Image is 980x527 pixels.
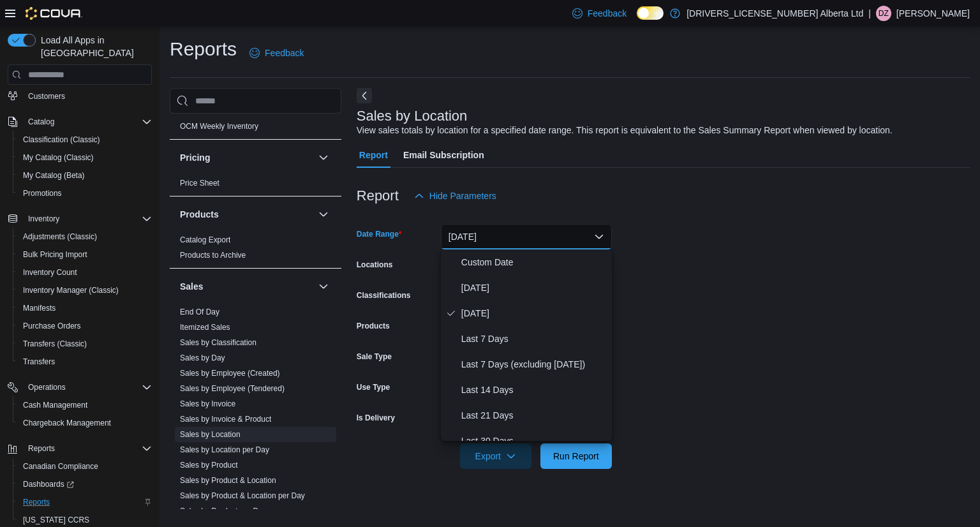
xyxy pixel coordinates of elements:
[18,397,93,413] a: Cash Management
[23,114,59,130] button: Catalog
[13,414,157,432] button: Chargeback Management
[461,408,607,423] span: Last 21 Days
[18,186,152,201] span: Promotions
[23,380,152,395] span: Operations
[13,493,157,511] button: Reports
[180,179,219,188] a: Price Sheet
[687,6,863,21] p: [DRIVERS_LICENSE_NUMBER] Alberta Ltd
[180,384,285,393] a: Sales by Employee (Tendered)
[13,317,157,335] button: Purchase Orders
[180,121,258,131] span: OCM Weekly Inventory
[180,280,204,293] h3: Sales
[180,461,238,470] a: Sales by Product
[468,443,524,469] span: Export
[180,122,258,131] a: OCM Weekly Inventory
[180,353,225,362] a: Sales by Day
[180,445,269,454] a: Sales by Location per Day
[13,228,157,246] button: Adjustments (Classic)
[180,235,230,244] a: Catalog Export
[244,40,309,66] a: Feedback
[28,214,59,224] span: Inventory
[460,443,531,469] button: Export
[180,429,241,440] span: Sales by Location
[18,168,152,183] span: My Catalog (Beta)
[23,418,111,428] span: Chargeback Management
[13,335,157,353] button: Transfers (Classic)
[553,450,599,463] span: Run Report
[180,208,313,221] button: Products
[180,491,305,501] span: Sales by Product & Location per Day
[540,443,612,469] button: Run Report
[18,459,103,474] a: Canadian Compliance
[588,7,627,20] span: Feedback
[896,6,970,21] p: [PERSON_NAME]
[637,20,637,20] span: Dark Mode
[28,443,55,454] span: Reports
[876,6,891,21] div: Doug Zimmerman
[18,247,93,262] a: Bulk Pricing Import
[18,318,152,334] span: Purchase Orders
[18,283,124,298] a: Inventory Manager (Classic)
[461,433,607,449] span: Last 30 Days
[567,1,632,26] a: Feedback
[13,396,157,414] button: Cash Management
[18,168,90,183] a: My Catalog (Beta)
[357,290,411,301] label: Classifications
[357,382,390,392] label: Use Type
[3,210,157,228] button: Inventory
[18,132,105,147] a: Classification (Classic)
[13,246,157,263] button: Bulk Pricing Import
[18,397,152,413] span: Cash Management
[23,188,62,198] span: Promotions
[18,459,152,474] span: Canadian Compliance
[23,339,87,349] span: Transfers (Classic)
[18,415,116,431] a: Chargeback Management
[357,124,893,137] div: View sales totals by location for a specified date range. This report is equivalent to the Sales ...
[18,150,152,165] span: My Catalog (Classic)
[868,6,871,21] p: |
[180,445,269,455] span: Sales by Location per Day
[13,149,157,167] button: My Catalog (Classic)
[23,89,70,104] a: Customers
[461,382,607,397] span: Last 14 Days
[18,336,92,352] a: Transfers (Classic)
[18,186,67,201] a: Promotions
[13,263,157,281] button: Inventory Count
[357,321,390,331] label: Products
[170,36,237,62] h1: Reports
[357,260,393,270] label: Locations
[180,308,219,316] a: End Of Day
[170,232,341,268] div: Products
[13,353,157,371] button: Transfers
[180,491,305,500] a: Sales by Product & Location per Day
[170,119,341,139] div: OCM
[13,299,157,317] button: Manifests
[180,151,210,164] h3: Pricing
[316,150,331,165] button: Pricing
[180,415,271,424] a: Sales by Invoice & Product
[13,281,157,299] button: Inventory Manager (Classic)
[180,399,235,408] a: Sales by Invoice
[23,152,94,163] span: My Catalog (Classic)
[3,87,157,105] button: Customers
[13,184,157,202] button: Promotions
[180,280,313,293] button: Sales
[36,34,152,59] span: Load All Apps in [GEOGRAPHIC_DATA]
[879,6,889,21] span: DZ
[180,460,238,470] span: Sales by Product
[180,506,267,516] span: Sales by Product per Day
[23,170,85,181] span: My Catalog (Beta)
[23,232,97,242] span: Adjustments (Classic)
[357,88,372,103] button: Next
[180,208,219,221] h3: Products
[180,235,230,245] span: Catalog Export
[265,47,304,59] span: Feedback
[23,441,152,456] span: Reports
[403,142,484,168] span: Email Subscription
[180,251,246,260] a: Products to Archive
[170,175,341,196] div: Pricing
[18,229,152,244] span: Adjustments (Classic)
[23,515,89,525] span: [US_STATE] CCRS
[18,336,152,352] span: Transfers (Classic)
[180,476,276,485] a: Sales by Product & Location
